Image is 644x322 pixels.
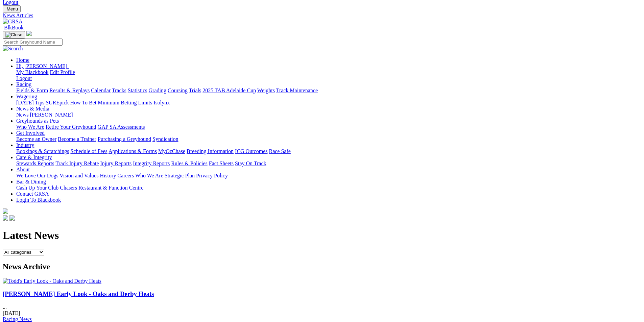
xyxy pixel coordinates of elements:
[100,173,116,178] a: History
[168,88,188,93] a: Coursing
[152,136,178,142] a: Syndication
[3,310,20,316] span: [DATE]
[16,154,52,160] a: Care & Integrity
[70,148,107,154] a: Schedule of Fees
[59,173,98,178] a: Vision and Values
[133,160,170,166] a: Integrity Reports
[109,148,157,154] a: Applications & Forms
[46,124,96,130] a: Retire Your Greyhound
[135,173,163,178] a: Who We Are
[7,6,18,11] span: Menu
[46,100,69,105] a: SUREpick
[276,88,318,93] a: Track Maintenance
[16,185,641,191] div: Bar & Dining
[3,208,8,214] img: logo-grsa-white.png
[16,63,69,69] a: Hi, [PERSON_NAME]
[16,69,49,75] a: My Blackbook
[16,173,58,178] a: We Love Our Dogs
[16,94,37,99] a: Wagering
[3,229,641,242] h1: Latest News
[26,31,32,36] img: logo-grsa-white.png
[3,39,63,46] input: Search
[202,88,256,93] a: 2025 TAB Adelaide Cup
[91,88,111,93] a: Calendar
[235,148,267,154] a: ICG Outcomes
[196,173,228,178] a: Privacy Policy
[257,88,275,93] a: Weights
[16,118,59,124] a: Greyhounds as Pets
[98,100,152,105] a: Minimum Betting Limits
[3,278,101,284] img: Todd's Early Look - Oaks and Derby Heats
[16,167,30,172] a: About
[16,112,28,118] a: News
[16,106,49,112] a: News & Media
[16,124,641,130] div: Greyhounds as Pets
[165,173,195,178] a: Strategic Plan
[16,179,46,184] a: Bar & Dining
[128,88,147,93] a: Statistics
[3,25,24,30] a: BlkBook
[171,160,208,166] a: Rules & Policies
[112,88,126,93] a: Tracks
[16,160,641,167] div: Care & Integrity
[16,136,641,142] div: Get Involved
[16,88,48,93] a: Fields & Form
[158,148,185,154] a: MyOzChase
[70,100,97,105] a: How To Bet
[189,88,201,93] a: Trials
[16,81,31,87] a: Racing
[3,290,154,297] a: [PERSON_NAME] Early Look - Oaks and Derby Heats
[60,185,143,191] a: Chasers Restaurant & Function Centre
[3,13,641,19] a: News Articles
[209,160,234,166] a: Fact Sheets
[16,88,641,94] div: Racing
[269,148,290,154] a: Race Safe
[3,19,23,25] img: GRSA
[16,148,69,154] a: Bookings & Scratchings
[49,88,90,93] a: Results & Replays
[3,215,8,221] img: facebook.svg
[187,148,234,154] a: Breeding Information
[117,173,134,178] a: Careers
[3,46,23,52] img: Search
[16,75,32,81] a: Logout
[16,191,49,197] a: Contact GRSA
[3,31,25,39] button: Toggle navigation
[30,112,73,118] a: [PERSON_NAME]
[16,63,67,69] span: Hi, [PERSON_NAME]
[50,69,75,75] a: Edit Profile
[98,124,145,130] a: GAP SA Assessments
[16,130,45,136] a: Get Involved
[16,173,641,179] div: About
[100,160,132,166] a: Injury Reports
[16,124,44,130] a: Who We Are
[58,136,96,142] a: Become a Trainer
[16,185,58,191] a: Cash Up Your Club
[3,316,32,322] a: Racing News
[16,160,54,166] a: Stewards Reports
[16,57,29,63] a: Home
[16,136,56,142] a: Become an Owner
[16,197,61,203] a: Login To Blackbook
[3,262,641,271] h2: News Archive
[235,160,266,166] a: Stay On Track
[3,5,21,13] button: Toggle navigation
[16,112,641,118] div: News & Media
[9,215,15,221] img: twitter.svg
[153,100,170,105] a: Isolynx
[16,100,641,106] div: Wagering
[55,160,99,166] a: Track Injury Rebate
[5,32,22,38] img: Close
[4,25,24,30] span: BlkBook
[16,100,44,105] a: [DATE] Tips
[16,69,641,81] div: Hi, [PERSON_NAME]
[16,142,34,148] a: Industry
[98,136,151,142] a: Purchasing a Greyhound
[16,148,641,154] div: Industry
[149,88,166,93] a: Grading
